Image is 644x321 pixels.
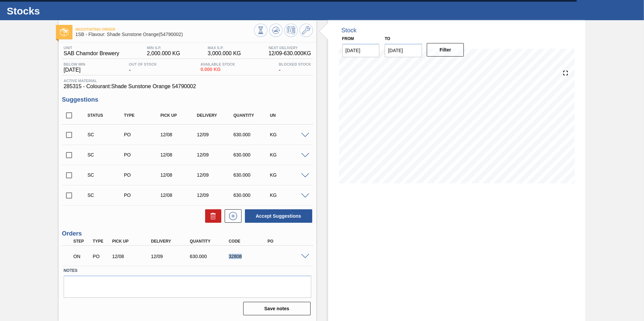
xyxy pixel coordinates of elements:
[208,50,241,57] span: 3,000.000 KG
[75,32,254,37] span: 1SB - Flavour: Shade Sunstone Orange(54790002)
[159,132,199,137] div: 12/08/2025
[243,302,311,315] button: Save notes
[72,249,92,264] div: Negotiating Order
[268,46,311,50] span: Next Delivery
[269,24,283,37] button: Update Chart
[342,44,380,57] input: mm/dd/yyyy
[129,62,157,66] span: Out Of Stock
[342,36,354,41] label: From
[195,132,236,137] div: 12/09/2025
[159,172,199,178] div: 12/08/2025
[427,43,464,57] button: Filter
[342,27,357,34] div: Stock
[279,62,311,66] span: Blocked Stock
[241,209,313,223] div: Accept Suggestions
[268,50,311,57] span: 12/09 - 630.000 KG
[232,172,272,178] div: 630.000
[122,113,163,118] div: Type
[64,46,119,50] span: Unit
[277,62,313,73] div: -
[221,209,241,223] div: New suggestion
[284,24,298,37] button: Schedule Inventory
[268,132,309,137] div: KG
[64,79,311,83] span: Active Material
[75,27,254,31] span: Negotiating Order
[127,62,159,73] div: -
[86,113,127,118] div: Status
[268,192,309,198] div: KG
[122,192,163,198] div: Purchase order
[73,254,90,259] p: ON
[200,67,235,72] span: 0.000 KG
[86,152,127,157] div: Suggestion Created
[147,46,180,50] span: MIN S.P.
[7,7,126,15] h1: Stocks
[208,46,241,50] span: MAX S.P.
[110,239,154,244] div: Pick up
[64,266,311,276] label: Notes
[385,36,390,41] label: to
[232,152,272,157] div: 630.000
[232,132,272,137] div: 630.000
[245,209,312,223] button: Accept Suggestions
[227,239,270,244] div: Code
[91,239,111,244] div: Type
[200,62,235,66] span: Available Stock
[195,172,236,178] div: 12/09/2025
[149,254,193,259] div: 12/09/2025
[232,192,272,198] div: 630.000
[64,62,85,66] span: Below Min
[122,172,163,178] div: Purchase order
[266,239,309,244] div: PO
[299,24,313,37] button: Go to Master Data / General
[64,50,119,57] span: SAB Chamdor Brewery
[232,113,272,118] div: Quantity
[72,239,92,244] div: Step
[64,67,85,73] span: [DATE]
[159,192,199,198] div: 12/08/2025
[385,44,422,57] input: mm/dd/yyyy
[86,192,127,198] div: Suggestion Created
[195,192,236,198] div: 12/09/2025
[122,152,163,157] div: Purchase order
[254,24,267,37] button: Stocks Overview
[86,132,127,137] div: Suggestion Created
[149,239,193,244] div: Delivery
[268,152,309,157] div: KG
[64,83,311,90] span: 285315 - Colourant:Shade Sunstone Orange 54790002
[188,239,232,244] div: Quantity
[202,209,221,223] div: Delete Suggestions
[60,28,68,36] img: Ícone
[91,254,111,259] div: Purchase order
[227,254,270,259] div: 32808
[195,152,236,157] div: 12/09/2025
[195,113,236,118] div: Delivery
[159,113,199,118] div: Pick up
[159,152,199,157] div: 12/08/2025
[86,172,127,178] div: Suggestion Created
[62,230,313,237] h3: Orders
[268,172,309,178] div: KG
[188,254,232,259] div: 630.000
[122,132,163,137] div: Purchase order
[62,96,313,103] h3: Suggestions
[110,254,154,259] div: 12/08/2025
[268,113,309,118] div: UN
[147,50,180,57] span: 2,000.000 KG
